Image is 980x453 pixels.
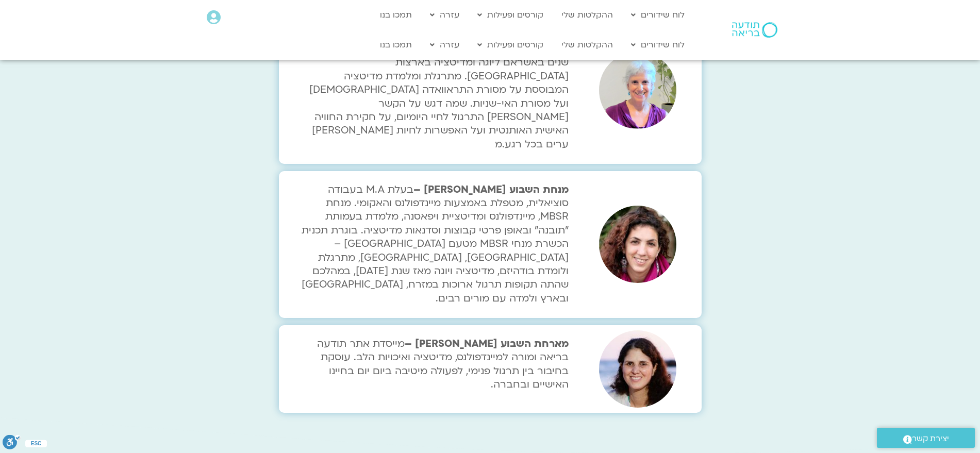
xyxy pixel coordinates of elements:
a: יצירת קשר [877,428,975,448]
p: מתרגלת מאז 1986. מלמדת בדרך הדהרמה: דרך הלב והתבונה. חייתה שבע שנים באשראם ליוגה ומדיטציה בארצות ... [298,29,569,152]
p: מייסדת אתר תודעה בריאה ומורה למיינדפולנס, מדיטציה ואיכויות הלב. עוסקת בחיבור בין תרגול פנימי, לפע... [298,337,569,392]
a: ההקלטות שלי [556,5,618,25]
a: לוח שידורים [626,5,690,25]
img: תודעה בריאה [732,22,777,38]
a: תמכו בנו [375,35,417,55]
strong: מארחת השבוע [PERSON_NAME] – [405,337,569,350]
a: עזרה [425,35,464,55]
a: לוח שידורים [626,35,690,55]
a: קורסים ופעילות [472,35,549,55]
a: עזרה [425,5,464,25]
span: יצירת קשר [912,432,949,446]
strong: מנחת השבוע [PERSON_NAME] – [413,183,569,196]
p: בעלת M.A בעבודה סוציאלית, מטפלת באמצעות מיינדפולנס והאקומי. מנחת MBSR, מיינדפולנס ומדיטציית ויפאס... [298,183,569,306]
a: קורסים ופעילות [472,5,549,25]
a: תמכו בנו [375,5,417,25]
a: ההקלטות שלי [556,35,618,55]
